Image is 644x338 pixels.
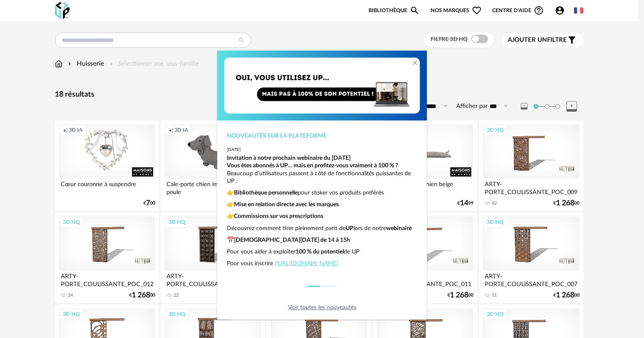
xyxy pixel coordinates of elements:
button: Close [412,59,418,68]
a: [URL][DOMAIN_NAME] [276,261,338,266]
p: 👉 pour stoker vos produits préférés [227,189,418,197]
strong: UP [345,225,353,231]
div: Nouveautés sur la plateforme [227,132,418,140]
strong: webinaire [386,225,412,231]
a: Voir toutes les nouveautés [288,305,356,310]
p: Pour vous aider à exploiter de UP [227,248,418,256]
strong: [DEMOGRAPHIC_DATA][DATE] de 14 à 15h [234,237,350,243]
div: Invitation à notre prochain webinaire du [DATE] [227,154,418,162]
strong: Mise en relation directe avec les marques [234,202,339,207]
strong: Vous êtes abonnés à UP… mais en profitez-vous vraiment à 100 % ? [227,163,398,169]
p: 👉 [227,213,418,220]
div: [DATE] [227,147,418,153]
strong: Commissions sur vos prescriptions [234,213,323,219]
p: Beaucoup d’utilisateurs passent à côté de fonctionnalités puissantes de UP : [227,162,418,185]
p: 📅 [227,236,418,244]
p: 👉 [227,201,418,208]
p: Découvrez comment tirer pleinement parti de lors de notre [227,225,418,232]
strong: 100 % du potentiel [296,249,344,255]
img: Copie%20de%20Orange%20Yellow%20Gradient%20Minimal%20Coming%20Soon%20Email%20Header%20(1)%20(1).png [217,51,427,120]
strong: Bibliothèque personnelle [234,190,298,196]
div: dialog [217,51,427,320]
p: Pour vous inscrire : [227,260,418,267]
